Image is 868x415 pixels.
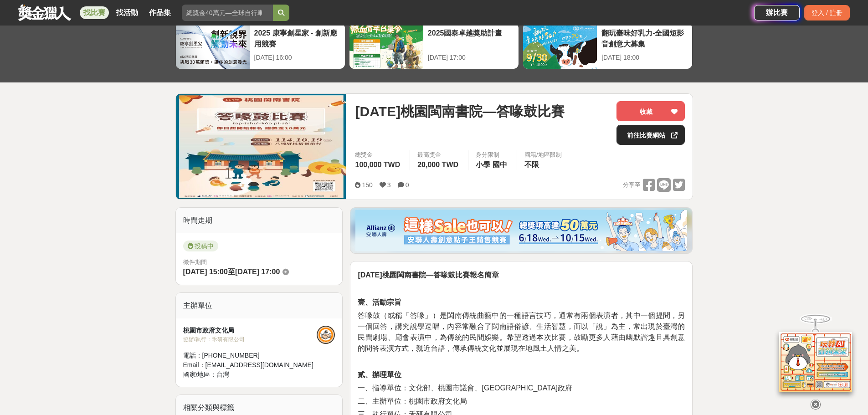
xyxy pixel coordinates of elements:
[358,397,467,405] span: 二、主辦單位：桃園市政府文化局
[524,161,539,169] span: 不限
[406,181,409,189] span: 0
[493,161,507,169] span: 國中
[476,150,509,159] div: 身分限制
[523,23,693,69] a: 翻玩臺味好乳力-全國短影音創意大募集[DATE] 18:00
[145,6,175,19] a: 作品集
[183,268,228,276] span: [DATE] 15:00
[175,23,345,69] a: 2025 康寧創星家 - 創新應用競賽[DATE] 16:00
[176,208,343,233] div: 時間走期
[779,328,852,388] img: d2146d9a-e6f6-4337-9592-8cefde37ba6b.png
[216,371,229,378] span: 台灣
[476,161,490,169] span: 小學
[183,351,317,360] div: 電話： [PHONE_NUMBER]
[358,298,401,306] strong: 壹、活動宗旨
[601,28,688,48] div: 翻玩臺味好乳力-全國短影音創意大募集
[254,53,340,62] div: [DATE] 16:00
[228,268,235,276] span: 至
[358,312,685,352] span: 答喙鼓（或稱「答喙」）是閩南傳統曲藝中的一種語言技巧，通常有兩個表演者，其中一個提問，另一個回答，講究說學逗唱，內容常融合了閩南語俗諺、生活智慧，而以「說」為主，常出現於臺灣的民間劇場、廟會表演...
[355,101,564,122] span: [DATE]桃園閩南書院—答喙鼓比賽
[358,384,572,392] span: 一、指導單位：文化部、桃園市議會、[GEOGRAPHIC_DATA]政府
[183,335,317,343] div: 協辦/執行： 禾研有限公司
[358,371,401,379] strong: 貳、辦理單位
[355,210,687,251] img: dcc59076-91c0-4acb-9c6b-a1d413182f46.png
[601,53,688,62] div: [DATE] 18:00
[113,6,142,19] a: 找活動
[387,181,391,189] span: 3
[358,271,498,279] strong: [DATE]桃園閩南書院—答喙鼓比賽報名簡章
[254,28,340,48] div: 2025 康寧創星家 - 創新應用競賽
[183,241,218,251] span: 投稿中
[362,181,372,189] span: 150
[754,5,800,20] a: 辦比賽
[417,150,461,159] span: 最高獎金
[524,150,562,159] div: 國籍/地區限制
[183,360,317,370] div: Email： [EMAIL_ADDRESS][DOMAIN_NAME]
[176,94,346,199] img: Cover Image
[183,371,217,378] span: 國家/地區：
[616,101,685,121] button: 收藏
[355,161,400,169] span: 100,000 TWD
[349,23,519,69] a: 2025國泰卓越獎助計畫[DATE] 17:00
[616,125,685,145] a: 前往比賽網站
[428,28,514,48] div: 2025國泰卓越獎助計畫
[355,150,402,159] span: 總獎金
[182,5,273,21] input: 總獎金40萬元—全球自行車設計比賽
[235,268,280,276] span: [DATE] 17:00
[428,53,514,62] div: [DATE] 17:00
[183,326,317,335] div: 桃園市政府文化局
[176,293,343,318] div: 主辦單位
[80,6,109,19] a: 找比賽
[183,259,207,266] span: 徵件期間
[623,178,641,192] span: 分享至
[417,161,458,169] span: 20,000 TWD
[804,5,850,20] div: 登入 / 註冊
